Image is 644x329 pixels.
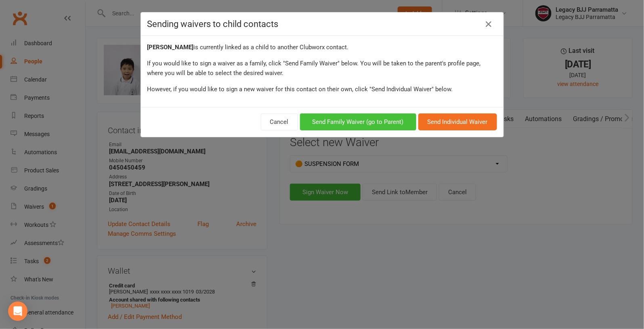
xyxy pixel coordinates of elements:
h4: Sending waivers to child contacts [147,19,497,29]
button: Cancel [261,113,298,130]
button: Send Family Waiver (go to Parent) [300,113,416,130]
div: If you would like to sign a waiver as a family, click "Send Family Waiver" below. You will be tak... [147,59,497,78]
a: Close [482,18,495,31]
div: Open Intercom Messenger [8,302,27,321]
button: Send Individual Waiver [418,113,497,130]
strong: [PERSON_NAME] [147,44,194,51]
div: is currently linked as a child to another Clubworx contact. [147,42,497,52]
div: However, if you would like to sign a new waiver for this contact on their own, click "Send Indivi... [147,84,497,94]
